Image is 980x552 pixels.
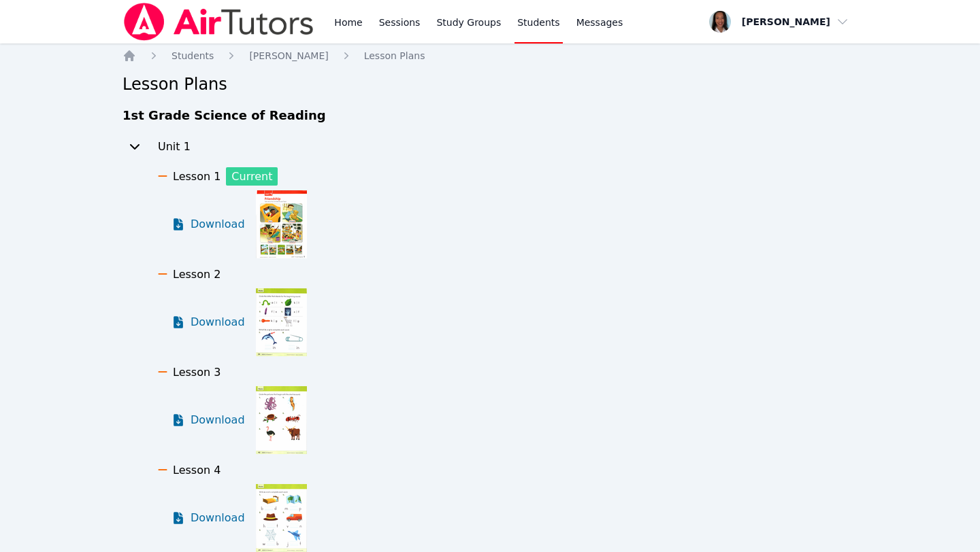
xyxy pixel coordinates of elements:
[256,190,307,258] img: Lesson 1
[576,16,623,29] span: Messages
[364,50,425,61] span: Lesson Plans
[158,139,191,155] h2: Unit 1
[171,190,245,258] a: Download
[191,216,245,232] span: Download
[122,3,315,41] img: Air Tutors
[171,49,214,63] a: Students
[364,49,425,63] a: Lesson Plans
[191,314,245,330] span: Download
[173,268,220,281] span: Lesson 2
[256,484,307,552] img: Lesson 4
[173,170,220,183] span: Lesson 1
[173,464,220,477] span: Lesson 4
[249,49,328,63] a: [PERSON_NAME]
[171,484,245,552] a: Download
[256,386,307,454] img: Lesson 3
[122,73,857,95] h2: Lesson Plans
[171,288,245,356] a: Download
[191,412,245,428] span: Download
[122,106,857,125] h3: 1st Grade Science of Reading
[226,167,278,186] span: Current
[171,50,214,61] span: Students
[191,510,245,526] span: Download
[171,386,245,454] a: Download
[173,366,220,379] span: Lesson 3
[249,50,328,61] span: [PERSON_NAME]
[122,49,857,63] nav: Breadcrumb
[256,288,307,356] img: Lesson 2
